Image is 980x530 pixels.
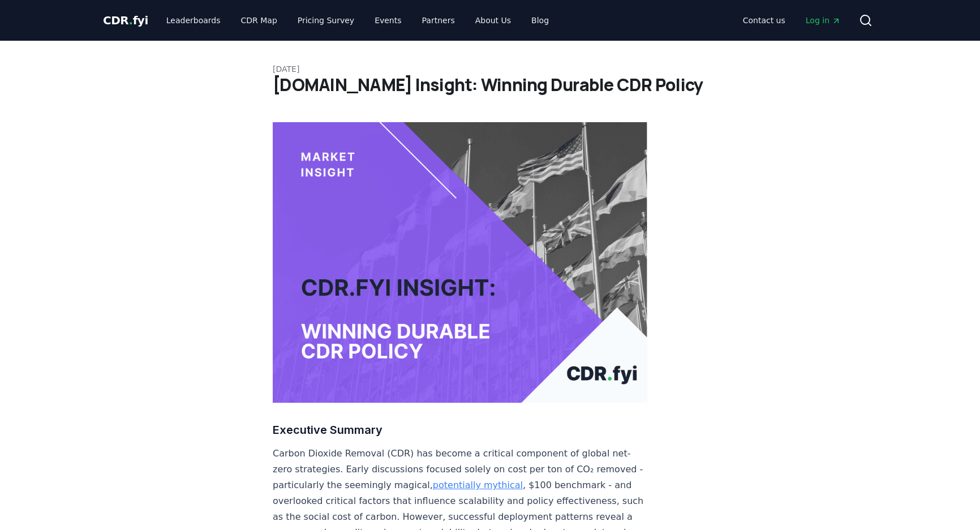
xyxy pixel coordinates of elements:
[103,14,148,27] span: CDR fyi
[413,10,464,31] a: Partners
[129,14,133,27] span: .
[273,421,647,439] h3: Executive Summary
[806,15,841,26] span: Log in
[232,10,286,31] a: CDR Map
[797,10,850,31] a: Log in
[157,10,230,31] a: Leaderboards
[366,10,410,31] a: Events
[734,10,850,31] nav: Main
[734,10,794,31] a: Contact us
[157,10,558,31] nav: Main
[103,12,148,28] a: CDR.fyi
[289,10,363,31] a: Pricing Survey
[466,10,520,31] a: About Us
[273,75,707,95] h1: [DOMAIN_NAME] Insight: Winning Durable CDR Policy
[433,480,523,490] a: potentially mythical
[522,10,558,31] a: Blog
[273,122,647,403] img: blog post image
[273,63,707,75] p: [DATE]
